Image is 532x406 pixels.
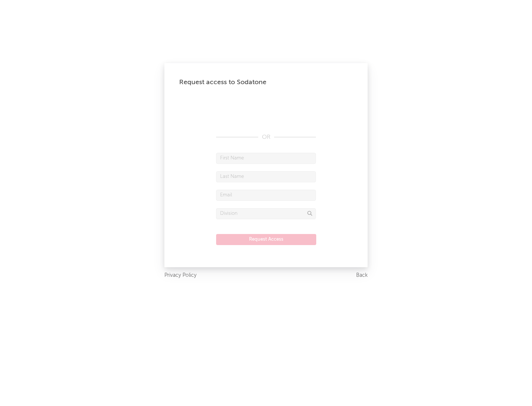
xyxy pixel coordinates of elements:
input: Last Name [216,171,316,182]
input: First Name [216,153,316,164]
div: Request access to Sodatone [179,78,353,87]
a: Privacy Policy [164,271,197,280]
button: Request Access [216,234,316,245]
a: Back [356,271,368,280]
input: Division [216,208,316,219]
div: OR [216,133,316,142]
input: Email [216,190,316,201]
